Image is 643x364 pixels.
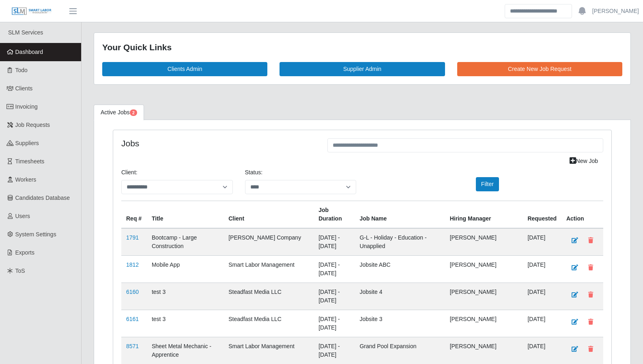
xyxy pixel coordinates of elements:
td: [PERSON_NAME] [445,255,523,283]
td: Mobile App [147,255,224,283]
span: Users [15,213,30,219]
td: Jobsite ABC [355,255,445,283]
td: [DATE] - [DATE] [314,228,355,256]
td: [DATE] [523,310,561,337]
td: Sheet Metal Mechanic - Apprentice [147,337,224,364]
th: Requested [523,201,561,228]
span: Timesheets [15,158,45,165]
a: 6160 [126,289,139,295]
td: [DATE] [523,337,561,364]
th: Client [224,201,314,228]
td: Smart Labor Management [224,255,314,283]
h4: Jobs [121,138,315,148]
td: Bootcamp - Large Construction [147,228,224,256]
span: Invoicing [15,103,38,110]
span: Dashboard [15,49,43,55]
span: Candidates Database [15,195,70,201]
td: Smart Labor Management [224,337,314,364]
label: Client: [121,168,138,177]
a: Supplier Admin [280,62,445,76]
th: Hiring Manager [445,201,523,228]
td: G-L - Holiday - Education - Unapplied [355,228,445,256]
th: Job Duration [314,201,355,228]
td: [DATE] - [DATE] [314,283,355,310]
span: System Settings [15,231,56,238]
th: Title [147,201,224,228]
a: 8571 [126,343,139,349]
td: [DATE] - [DATE] [314,310,355,337]
td: Steadfast Media LLC [224,283,314,310]
span: Pending Jobs [130,109,137,116]
a: Active Jobs [94,105,144,120]
a: New Job [564,154,603,168]
span: SLM Services [8,29,43,36]
span: Workers [15,176,37,183]
th: Req # [121,201,147,228]
td: Grand Pool Expansion [355,337,445,364]
td: Jobsite 3 [355,310,445,337]
th: Action [561,201,603,228]
span: Clients [15,85,33,92]
td: [PERSON_NAME] Company [224,228,314,256]
td: [PERSON_NAME] [445,337,523,364]
span: ToS [15,268,25,274]
img: SLM Logo [11,7,52,16]
div: Your Quick Links [102,41,622,54]
td: [PERSON_NAME] [445,228,523,256]
a: 6161 [126,316,139,322]
td: [DATE] - [DATE] [314,255,355,283]
th: Job Name [355,201,445,228]
td: Jobsite 4 [355,283,445,310]
button: Filter [476,177,499,191]
td: [DATE] [523,228,561,256]
td: [DATE] - [DATE] [314,337,355,364]
td: [PERSON_NAME] [445,283,523,310]
td: Steadfast Media LLC [224,310,314,337]
a: 1791 [126,234,139,241]
span: Exports [15,249,34,256]
td: [DATE] [523,283,561,310]
td: [DATE] [523,255,561,283]
span: Todo [15,67,28,73]
td: [PERSON_NAME] [445,310,523,337]
a: 1812 [126,261,139,268]
td: test 3 [147,310,224,337]
a: Create New Job Request [457,62,622,76]
span: Job Requests [15,122,50,128]
span: Suppliers [15,140,39,146]
a: Clients Admin [102,62,267,76]
label: Status: [245,168,263,177]
td: test 3 [147,283,224,310]
a: [PERSON_NAME] [592,7,639,15]
input: Search [505,4,572,18]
